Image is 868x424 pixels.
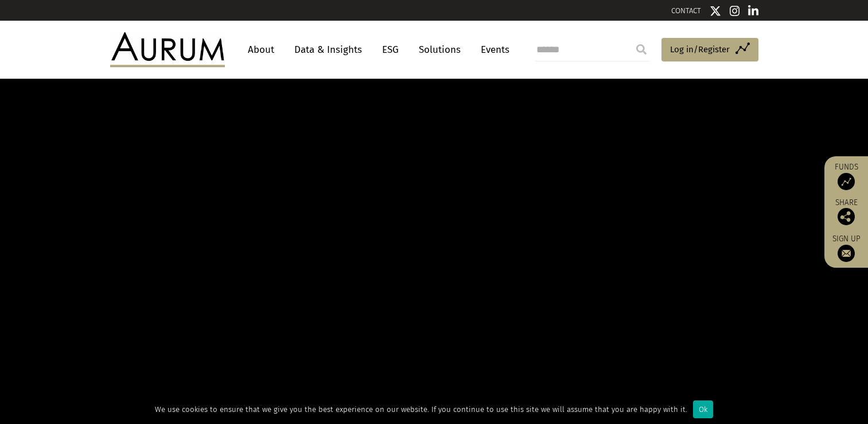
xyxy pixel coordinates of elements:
div: Ok [693,400,713,418]
div: Share [830,199,862,225]
span: Log in/Register [670,43,730,56]
a: Events [475,39,509,60]
a: Sign up [830,234,862,262]
img: Aurum [110,32,225,67]
input: Submit [630,38,653,61]
a: Log in/Register [661,38,758,62]
img: Linkedin icon [748,5,758,17]
a: Solutions [413,39,466,60]
img: Instagram icon [730,5,740,17]
a: About [242,39,280,60]
a: Funds [830,162,862,190]
img: Sign up to our newsletter [838,245,855,262]
a: ESG [376,39,404,60]
img: Share this post [838,208,855,225]
a: Data & Insights [289,39,368,60]
img: Access Funds [838,173,855,190]
img: Twitter icon [710,5,721,17]
a: CONTACT [671,6,701,15]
